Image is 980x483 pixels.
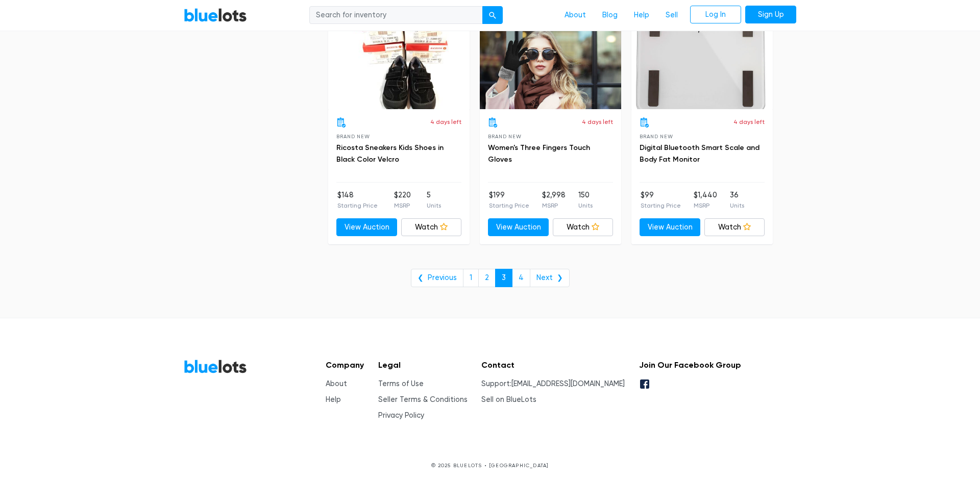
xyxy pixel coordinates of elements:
[478,269,496,287] a: 2
[430,117,461,126] p: 4 days left
[481,395,536,404] a: Sell on BlueLots
[556,6,594,25] a: About
[328,2,470,109] a: Live Auction 0 bids
[463,269,479,287] a: 1
[488,143,590,164] a: Women's Three Fingers Touch Gloves
[378,360,468,370] h5: Legal
[336,218,397,237] a: View Auction
[626,6,657,25] a: Help
[694,201,717,210] p: MSRP
[378,395,468,404] a: Seller Terms & Conditions
[481,360,625,370] h5: Contact
[594,6,626,25] a: Blog
[394,190,411,210] li: $220
[730,201,744,210] p: Units
[427,190,441,210] li: 5
[640,143,759,164] a: Digital Bluetooth Smart Scale and Body Fat Monitor
[489,190,529,210] li: $199
[657,6,686,25] a: Sell
[394,201,411,210] p: MSRP
[378,379,424,388] a: Terms of Use
[694,190,717,210] li: $1,440
[639,360,741,370] h5: Join Our Facebook Group
[704,218,765,237] a: Watch
[401,218,462,237] a: Watch
[745,6,796,24] a: Sign Up
[184,462,796,469] p: © 2025 BLUELOTS • [GEOGRAPHIC_DATA]
[309,6,483,24] input: Search for inventory
[631,2,773,109] a: Live Auction 0 bids
[326,379,347,388] a: About
[337,190,378,210] li: $148
[481,378,625,390] li: Support:
[553,218,614,237] a: Watch
[511,379,625,388] a: [EMAIL_ADDRESS][DOMAIN_NAME]
[184,359,247,374] a: BlueLots
[512,269,530,287] a: 4
[326,395,341,404] a: Help
[690,6,741,24] a: Log In
[542,190,566,210] li: $2,998
[641,201,681,210] p: Starting Price
[378,411,424,420] a: Privacy Policy
[495,269,512,287] a: 3
[336,134,370,139] span: Brand New
[640,134,673,139] span: Brand New
[578,201,593,210] p: Units
[488,218,549,237] a: View Auction
[427,201,441,210] p: Units
[530,269,570,287] a: Next ❯
[489,201,529,210] p: Starting Price
[488,134,521,139] span: Brand New
[641,190,681,210] li: $99
[542,201,566,210] p: MSRP
[337,201,378,210] p: Starting Price
[730,190,744,210] li: 36
[336,143,444,164] a: Ricosta Sneakers Kids Shoes in Black Color Velcro
[480,2,621,109] a: Live Auction 0 bids
[578,190,593,210] li: 150
[326,360,364,370] h5: Company
[640,218,700,237] a: View Auction
[184,8,247,22] a: BlueLots
[582,117,613,126] p: 4 days left
[733,117,765,126] p: 4 days left
[411,269,463,287] a: ❮ Previous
